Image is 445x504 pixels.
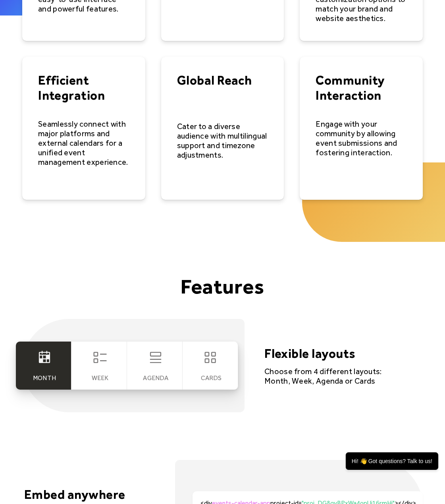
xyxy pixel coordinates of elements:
h3: Features [22,276,423,297]
h4: Embed anywhere [24,487,155,502]
div: Agenda [143,374,168,382]
h4: Flexible layouts [264,346,383,361]
div: Engage with your community by allowing event submissions and fostering interaction. [316,119,407,157]
div: Choose from 4 different layouts: Month, Week, Agenda or Cards [264,367,383,386]
div: Week [92,374,108,382]
div: cards [201,374,222,382]
div: Month [33,374,56,382]
h4: Community Interaction [316,73,407,103]
div: Seamlessly connect with major platforms and external calendars for a unified event management exp... [38,119,129,167]
h4: Global Reach [177,73,268,88]
h4: Efficient Integration [38,73,129,103]
div: Cater to a diverse audience with multilingual support and timezone adjustments. [177,122,268,160]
